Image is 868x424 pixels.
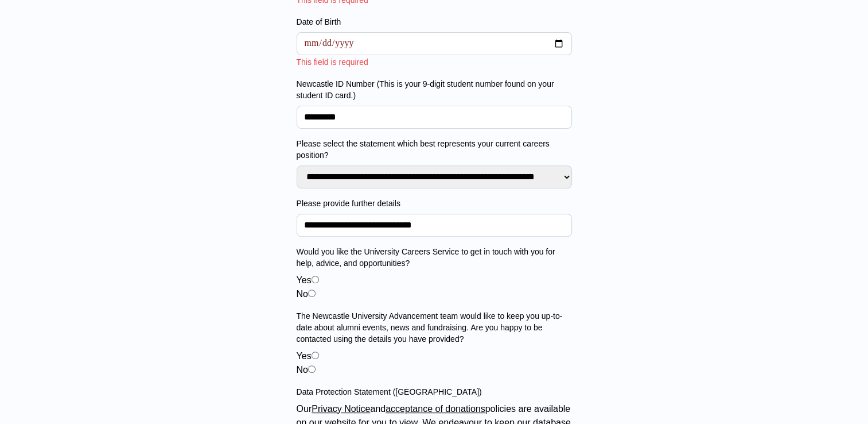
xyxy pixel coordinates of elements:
label: Yes [297,275,312,285]
label: No [297,365,308,375]
label: Please provide further details [297,198,572,209]
label: Yes [297,351,312,361]
a: acceptance of donations [386,404,485,414]
label: Date of Birth [297,16,572,28]
label: The Newcastle University Advancement team would like to keep you up-to-date about alumni events, ... [297,310,572,345]
label: Please select the statement which best represents your current careers position? [297,138,572,161]
label: Newcastle ID Number (This is your 9-digit student number found on your student ID card.) [297,78,572,101]
a: Privacy Notice [312,404,370,414]
span: This field is required [297,57,368,67]
label: No [297,289,308,299]
label: Would you like the University Careers Service to get in touch with you for help, advice, and oppo... [297,246,572,269]
label: Data Protection Statement ([GEOGRAPHIC_DATA]) [297,386,572,398]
